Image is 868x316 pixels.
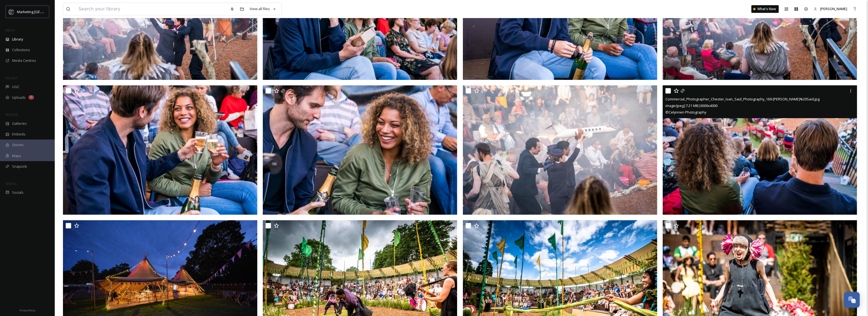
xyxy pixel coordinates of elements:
[247,4,279,14] a: View all files
[12,84,19,89] span: UGC
[12,164,27,169] span: SnapLink
[751,5,779,13] a: What's New
[12,47,30,53] span: Collections
[12,190,24,195] span: Socials
[19,309,35,312] span: Privacy Policy
[12,153,21,158] span: Maps
[19,307,35,313] a: Privacy Policy
[811,4,850,14] a: [PERSON_NAME]
[263,85,457,215] img: Commercial_Photographer_Chester_Ioan_Said_Photography_165-Ioan%20Said.jpg
[663,85,857,215] img: Commercial_Photographer_Chester_Ioan_Said_Photography_169-Ioan%20Said.jpg
[5,76,17,80] span: COLLECT
[12,142,24,147] span: Stories
[12,95,26,100] span: Uploads
[17,9,69,14] span: Marketing [GEOGRAPHIC_DATA]
[665,97,820,102] span: Commercial_Photographer_Chester_Ioan_Said_Photography_169-[PERSON_NAME]%20Said.jpg
[665,110,706,115] span: © Celynnen Photography
[5,28,15,32] span: MEDIA
[12,132,25,137] span: Embeds
[28,95,34,100] div: 7
[76,3,227,15] input: Search your library
[665,103,717,108] span: image/jpeg | 7.21 MB | 6000 x 4000
[12,58,36,63] span: Media Centres
[63,85,257,215] img: Commercial_Photographer_Chester_Ioan_Said_Photography_168-Ioan%20Said.jpg
[12,121,27,126] span: Galleries
[820,6,847,11] span: [PERSON_NAME]
[844,292,860,308] button: Open Chat
[9,9,14,15] img: MC-Logo-01.svg
[463,85,657,215] img: Commercial_Photographer_Chester_Ioan_Said_Photography_171-Ioan%20Said.jpg
[5,112,18,117] span: WIDGETS
[5,181,16,185] span: SOCIALS
[12,37,23,42] span: Library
